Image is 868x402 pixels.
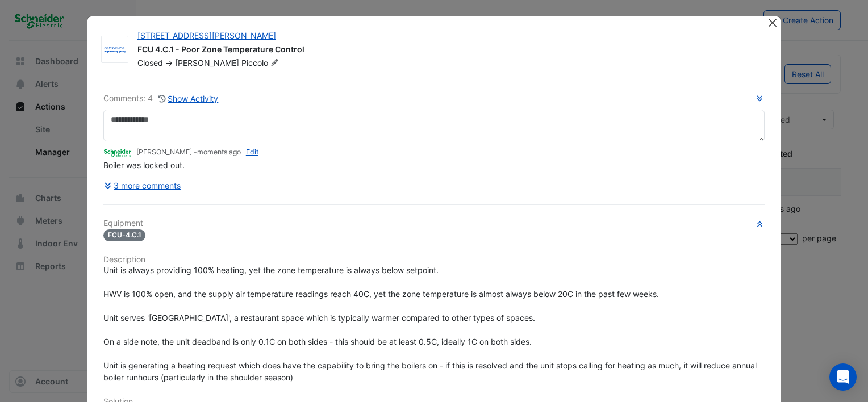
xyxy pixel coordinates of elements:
[137,58,163,68] span: Closed
[103,160,185,170] span: Boiler was locked out.
[246,148,258,156] a: Edit
[103,92,219,105] div: Comments: 4
[165,58,173,68] span: ->
[103,255,765,265] h6: Description
[103,265,759,382] span: Unit is always providing 100% heating, yet the zone temperature is always below setpoint. HWV is ...
[103,175,182,195] button: 3 more comments
[829,363,857,391] div: Open Intercom Messenger
[766,16,778,28] button: Close
[137,44,753,57] div: FCU 4.C.1 - Poor Zone Temperature Control
[137,31,276,40] a: [STREET_ADDRESS][PERSON_NAME]
[103,219,765,228] h6: Equipment
[103,229,146,241] span: FCU-4.C.1
[197,148,241,156] span: 2025-09-10 15:05:38
[241,57,281,69] span: Piccolo
[102,44,128,56] img: Grosvenor Engineering
[175,58,239,68] span: [PERSON_NAME]
[136,147,258,157] small: [PERSON_NAME] - -
[157,92,219,105] button: Show Activity
[103,146,132,159] img: Schneider Electric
